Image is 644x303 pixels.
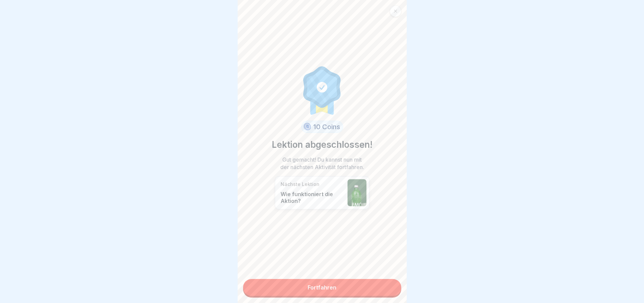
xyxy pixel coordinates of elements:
[281,181,344,187] p: Nächste Lektion
[301,121,343,133] div: 10 Coins
[272,138,373,151] p: Lektion abgeschlossen!
[302,122,312,132] img: coin.svg
[278,156,366,171] p: Gut gemacht! Du kannst nun mit der nächsten Aktivität fortfahren.
[281,191,344,204] p: Wie funktioniert die Aktion?
[243,279,401,296] a: Fortfahren
[300,65,345,115] img: completion.svg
